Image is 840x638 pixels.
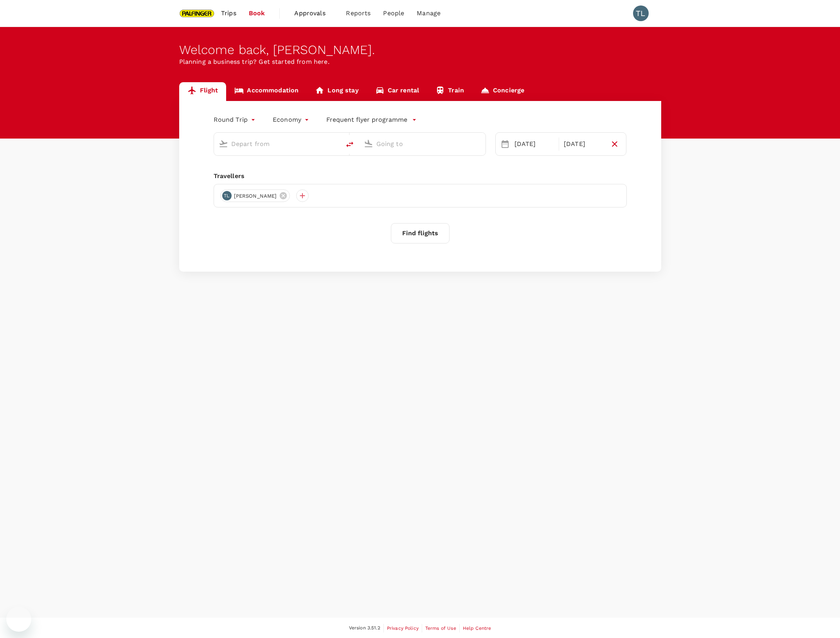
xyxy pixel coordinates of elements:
button: Open [335,143,336,144]
a: Help Centre [463,624,491,633]
span: [PERSON_NAME] [229,192,282,200]
a: Terms of Use [425,624,456,633]
button: Find flights [391,223,450,243]
span: Terms of Use [425,625,456,631]
span: Book [249,9,265,18]
span: Privacy Policy [387,625,419,631]
input: Going to [376,138,469,150]
button: Open [480,143,482,144]
div: Travellers [214,171,627,181]
div: [DATE] [561,136,606,152]
a: Car rental [367,82,428,101]
span: Reports [346,9,371,18]
img: Palfinger Asia Pacific Pte Ltd [179,5,215,22]
a: Train [427,82,472,101]
div: Round Trip [214,114,257,126]
p: Planning a business trip? Get started from here. [179,57,661,67]
a: Privacy Policy [387,624,419,633]
iframe: Button to launch messaging window [6,607,31,632]
span: Manage [417,9,441,18]
a: Accommodation [226,82,307,101]
span: Version 3.51.2 [349,624,380,632]
button: delete [340,135,359,154]
input: Depart from [231,138,324,150]
p: Frequent flyer programme [326,115,407,124]
span: Approvals [294,9,333,18]
div: TL [633,5,649,21]
div: Welcome back , [PERSON_NAME] . [179,43,661,57]
span: Trips [221,9,236,18]
div: TL [222,191,232,200]
a: Long stay [307,82,367,101]
span: Help Centre [463,625,491,631]
a: Flight [179,82,227,101]
a: Concierge [472,82,532,101]
div: TL[PERSON_NAME] [220,189,290,202]
div: [DATE] [511,136,557,152]
div: Economy [273,114,311,126]
button: Frequent flyer programme [326,115,417,124]
span: People [383,9,404,18]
